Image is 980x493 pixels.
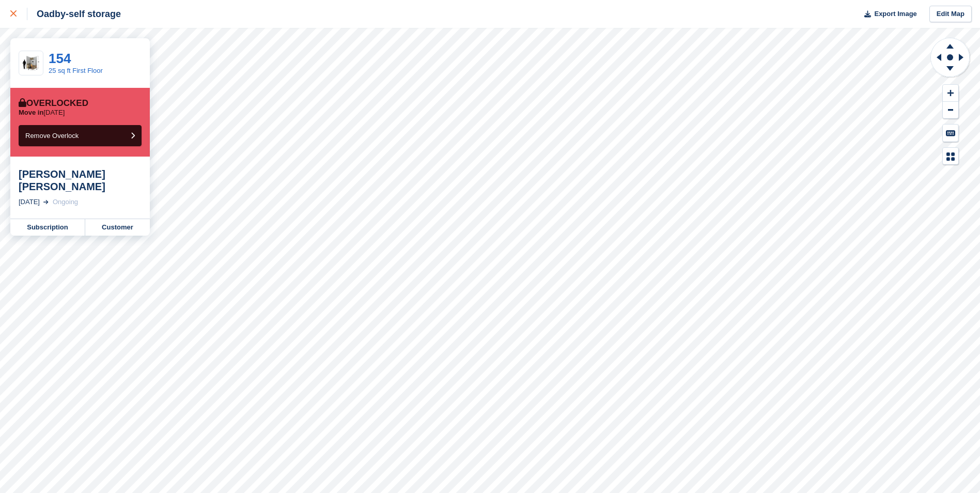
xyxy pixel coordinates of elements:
[943,125,958,142] button: Keyboard Shortcuts
[929,6,972,23] a: Edit Map
[19,109,43,116] span: Move in
[49,67,103,74] a: 25 sq ft First Floor
[19,98,88,109] div: Overlocked
[27,8,121,20] div: Oadby-self storage
[874,9,916,19] span: Export Image
[10,219,85,236] a: Subscription
[943,148,958,165] button: Map Legend
[858,6,917,23] button: Export Image
[19,54,43,72] img: 25.jpg
[19,109,65,117] p: [DATE]
[85,219,150,236] a: Customer
[19,197,40,207] div: [DATE]
[25,132,79,140] span: Remove Overlock
[19,168,142,193] div: [PERSON_NAME] [PERSON_NAME]
[43,200,49,204] img: arrow-right-light-icn-cde0832a797a2874e46488d9cf13f60e5c3a73dbe684e267c42b8395dfbc2abf.svg
[53,197,78,207] div: Ongoing
[943,85,958,102] button: Zoom In
[49,51,71,66] a: 154
[19,125,142,146] button: Remove Overlock
[943,102,958,119] button: Zoom Out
